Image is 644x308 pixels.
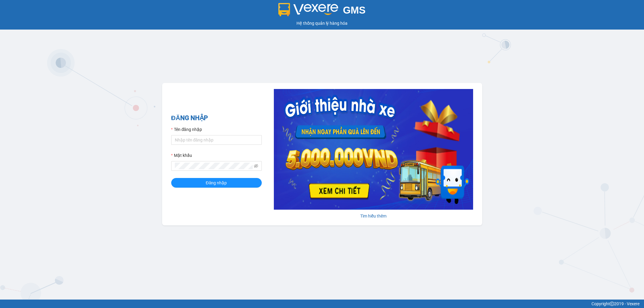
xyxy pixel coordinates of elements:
[171,126,202,133] label: Tên đăng nhập
[610,302,614,306] span: copyright
[175,163,253,169] input: Mật khẩu
[5,300,639,307] div: Copyright 2019 - Vexere
[274,213,473,219] div: Tìm hiểu thêm
[254,164,258,168] span: eye-invisible
[278,9,366,14] a: GMS
[274,89,473,210] img: banner-0
[171,135,262,145] input: Tên đăng nhập
[171,113,262,123] h2: ĐĂNG NHẬP
[343,5,366,16] span: GMS
[2,20,642,27] div: Hệ thống quản lý hàng hóa
[171,178,262,188] button: Đăng nhập
[278,3,338,16] img: logo 2
[206,179,227,186] span: Đăng nhập
[171,152,192,159] label: Mật khẩu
